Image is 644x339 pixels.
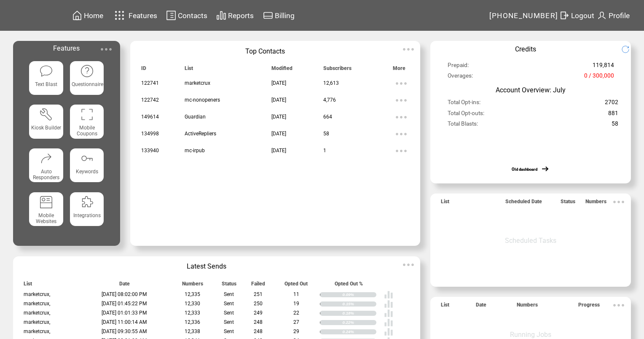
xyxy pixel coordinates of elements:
span: Opted Out [284,281,308,291]
span: 248 [254,328,263,334]
img: coupons.svg [80,108,94,121]
span: 12,333 [185,310,200,316]
span: 149614 [141,114,159,120]
span: 248 [254,319,263,325]
span: 12,336 [185,319,200,325]
img: features.svg [112,8,127,22]
span: 12,335 [185,291,200,297]
img: chart.svg [216,10,226,21]
span: 58 [612,120,618,131]
div: 0.09% [343,292,377,297]
span: Profile [609,11,630,20]
span: Status [222,281,236,291]
img: profile.svg [597,10,607,21]
span: Sent [224,319,234,325]
img: poll%20-%20white.svg [384,309,393,318]
img: poll%20-%20white.svg [384,327,393,336]
span: marketcrux, [24,319,50,325]
span: Overages: [448,72,473,83]
span: Keywords [76,169,98,175]
span: List [185,65,193,75]
div: 0.15% [343,301,377,307]
img: ellypsis.svg [393,75,410,92]
span: [DATE] [271,131,286,137]
span: Contacts [178,11,207,20]
span: Prepaid: [448,62,469,72]
span: 0 / 300,000 [584,72,614,83]
img: exit.svg [559,10,569,21]
img: home.svg [72,10,82,21]
span: 134998 [141,131,159,137]
span: 250 [254,301,263,307]
img: poll%20-%20white.svg [384,290,393,299]
span: List [24,281,32,291]
img: ellypsis.svg [400,256,417,273]
img: poll%20-%20white.svg [384,318,393,327]
span: Features [53,44,80,52]
span: mc-irpub [185,148,205,153]
span: [PHONE_NUMBER] [489,11,558,20]
span: ActiveRepliers [185,131,216,137]
span: Numbers [517,302,538,312]
span: marketcrux, [24,291,50,297]
span: 29 [293,328,299,334]
span: marketcrux, [24,310,50,316]
a: Mobile Websites [29,192,63,229]
span: 122741 [141,80,159,86]
span: marketcrux, [24,301,50,307]
span: Latest Sends [187,262,226,270]
span: Credits [515,45,536,53]
span: 12,613 [323,80,339,86]
span: Questionnaire [72,81,103,87]
span: 4,776 [323,97,336,103]
a: Kiosk Builder [29,105,63,142]
span: Modified [271,65,292,75]
a: Mobile Coupons [70,105,104,142]
span: List [441,302,449,312]
span: ID [141,65,146,75]
span: Home [84,11,103,20]
span: Opted Out % [335,281,363,291]
img: keywords.svg [80,151,94,165]
span: 22 [293,310,299,316]
img: ellypsis.svg [98,41,115,58]
span: Integrations [73,213,101,218]
img: contacts.svg [166,10,176,21]
img: ellypsis.svg [393,143,410,159]
a: Auto Responders [29,148,63,186]
span: Total Opt-ins: [448,99,480,109]
span: 122742 [141,97,159,103]
span: Scheduled Tasks [505,237,556,245]
span: 881 [608,110,618,120]
span: 27 [293,319,299,325]
span: [DATE] [271,97,286,103]
span: 19 [293,301,299,307]
img: text-blast.svg [39,64,53,78]
span: Date [119,281,130,291]
div: 0.18% [343,311,377,316]
span: [DATE] [271,114,286,120]
img: creidtcard.svg [263,10,273,21]
img: ellypsis.svg [393,109,410,126]
span: Numbers [585,199,606,208]
span: marketcrux [185,80,210,86]
span: List [441,199,449,208]
span: 133940 [141,148,159,153]
span: Status [561,199,575,208]
span: [DATE] [271,148,286,153]
span: 119,814 [593,62,614,72]
span: mc-nonopeners [185,97,220,103]
span: Numbers [182,281,203,291]
span: Mobile Coupons [77,125,97,137]
span: Running Jobs [510,331,551,339]
span: Subscribers [323,65,352,75]
span: Auto Responders [33,169,59,180]
span: [DATE] 11:00:14 AM [102,319,147,325]
span: [DATE] 01:45:22 PM [102,301,147,307]
img: auto-responders.svg [39,151,53,165]
span: 12,338 [185,328,200,334]
span: Sent [224,310,234,316]
a: Features [111,7,158,24]
img: ellypsis.svg [610,194,627,210]
img: integrations.svg [80,195,94,209]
